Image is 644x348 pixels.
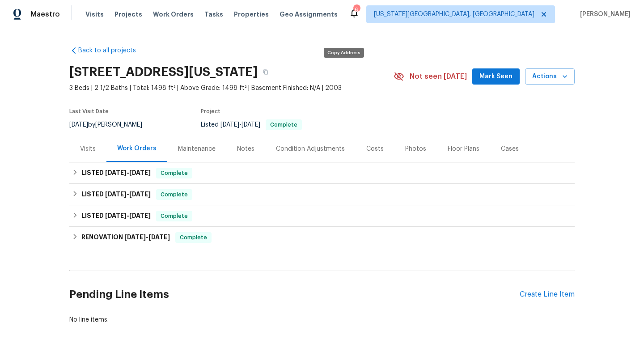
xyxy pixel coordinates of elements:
[204,11,223,17] span: Tasks
[178,144,216,153] div: Maintenance
[69,162,575,184] div: LISTED [DATE]-[DATE]Complete
[405,144,426,153] div: Photos
[124,234,146,240] span: [DATE]
[472,68,520,85] button: Mark Seen
[105,191,127,197] span: [DATE]
[280,10,338,19] span: Geo Assignments
[237,144,254,153] div: Notes
[69,205,575,227] div: LISTED [DATE]-[DATE]Complete
[105,170,127,176] span: [DATE]
[374,10,534,19] span: [US_STATE][GEOGRAPHIC_DATA], [GEOGRAPHIC_DATA]
[525,68,575,85] button: Actions
[267,122,301,127] span: Complete
[532,71,568,82] span: Actions
[241,122,260,128] span: [DATE]
[69,68,258,76] h2: [STREET_ADDRESS][US_STATE]
[105,191,151,197] span: -
[105,212,127,219] span: [DATE]
[124,234,170,240] span: -
[69,227,575,248] div: RENOVATION [DATE]-[DATE]Complete
[201,122,302,128] span: Listed
[353,5,360,14] div: 6
[501,144,519,153] div: Cases
[129,191,151,197] span: [DATE]
[80,144,96,153] div: Visits
[157,212,191,221] span: Complete
[105,170,151,176] span: -
[520,290,575,299] div: Create Line Item
[69,46,155,55] a: Back to all projects
[69,122,88,128] span: [DATE]
[81,168,151,178] h6: LISTED
[479,71,513,82] span: Mark Seen
[69,109,109,114] span: Last Visit Date
[129,212,151,219] span: [DATE]
[69,274,520,315] h2: Pending Line Items
[81,189,151,200] h6: LISTED
[69,184,575,205] div: LISTED [DATE]-[DATE]Complete
[410,72,467,81] span: Not seen [DATE]
[153,10,194,19] span: Work Orders
[148,234,170,240] span: [DATE]
[201,109,220,114] span: Project
[176,233,211,242] span: Complete
[220,122,260,128] span: -
[157,169,191,178] span: Complete
[366,144,384,153] div: Costs
[220,122,239,128] span: [DATE]
[448,144,479,153] div: Floor Plans
[157,190,191,199] span: Complete
[69,315,575,324] div: No line items.
[114,10,142,19] span: Projects
[81,232,170,243] h6: RENOVATION
[69,119,153,130] div: by [PERSON_NAME]
[81,211,151,221] h6: LISTED
[234,10,269,19] span: Properties
[129,170,151,176] span: [DATE]
[276,144,345,153] div: Condition Adjustments
[117,144,157,153] div: Work Orders
[30,10,60,19] span: Maestro
[85,10,104,19] span: Visits
[69,84,394,93] span: 3 Beds | 2 1/2 Baths | Total: 1498 ft² | Above Grade: 1498 ft² | Basement Finished: N/A | 2003
[576,10,631,19] span: [PERSON_NAME]
[105,212,151,219] span: -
